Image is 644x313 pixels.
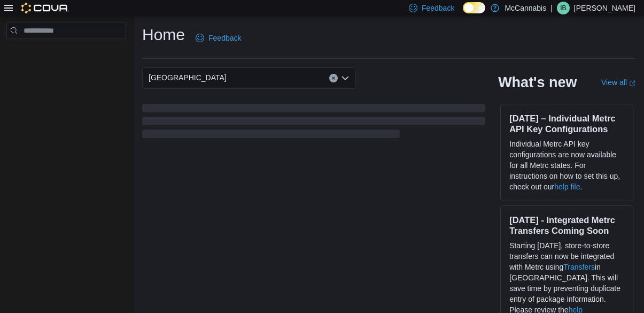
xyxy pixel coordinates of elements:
[142,106,485,140] span: Loading
[509,215,624,236] h3: [DATE] - Integrated Metrc Transfers Coming Soon
[149,71,227,84] span: [GEOGRAPHIC_DATA]
[463,13,463,14] span: Dark Mode
[574,2,635,14] p: [PERSON_NAME]
[554,182,580,191] a: help file
[21,3,69,13] img: Cova
[498,74,577,91] h2: What's new
[509,139,624,192] p: Individual Metrc API key configurations are now available for all Metrc states. For instructions ...
[563,263,595,271] a: Transfers
[550,2,553,14] p: |
[505,2,546,14] p: McCannabis
[601,78,635,87] a: View allExternal link
[463,2,485,13] input: Dark Mode
[191,27,245,49] a: Feedback
[557,2,570,14] div: Ian Barlow
[208,33,241,43] span: Feedback
[142,24,185,45] h1: Home
[341,74,350,82] button: Open list of options
[329,74,338,82] button: Clear input
[6,41,126,67] nav: Complex example
[509,113,624,134] h3: [DATE] – Individual Metrc API Key Configurations
[560,2,566,14] span: IB
[629,80,635,87] svg: External link
[422,3,454,13] span: Feedback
